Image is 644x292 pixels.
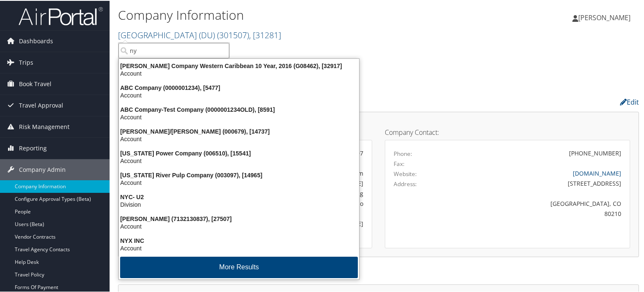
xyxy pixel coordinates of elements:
[118,5,465,23] h1: Company Information
[19,158,66,179] span: Company Admin
[454,208,622,217] div: 80210
[19,30,53,51] span: Dashboards
[19,94,63,115] span: Travel Approval
[114,200,364,208] div: Division
[394,169,417,177] label: Website:
[19,137,47,158] span: Reporting
[114,171,364,178] div: [US_STATE] River Pulp Company (003097), [14965]
[454,198,622,207] div: [GEOGRAPHIC_DATA], CO
[114,127,364,134] div: [PERSON_NAME]/[PERSON_NAME] (000679), [14737]
[19,5,103,25] img: airportal-logo.png
[114,134,364,142] div: Account
[217,29,249,40] span: ( 301507 )
[114,192,364,200] div: NYC- U2
[114,91,364,98] div: Account
[118,266,639,280] h2: Contracts:
[249,29,281,40] span: , [ 31281 ]
[394,149,412,157] label: Phone:
[114,214,364,222] div: [PERSON_NAME] (7132130837), [27507]
[569,148,621,157] div: [PHONE_NUMBER]
[118,29,281,40] a: [GEOGRAPHIC_DATA] (DU)
[394,179,417,187] label: Address:
[120,256,358,277] button: More Results
[114,236,364,244] div: NYX INC
[573,168,621,176] a: [DOMAIN_NAME]
[114,156,364,164] div: Account
[578,12,631,21] span: [PERSON_NAME]
[114,244,364,251] div: Account
[19,73,51,94] span: Book Travel
[114,83,364,91] div: ABC Company (0000001234), [5477]
[394,159,405,167] label: Fax:
[114,178,364,186] div: Account
[620,97,639,106] a: Edit
[19,116,70,137] span: Risk Management
[19,51,33,72] span: Trips
[114,149,364,156] div: [US_STATE] Power Company (006510), [15541]
[572,4,639,29] a: [PERSON_NAME]
[114,113,364,120] div: Account
[114,69,364,76] div: Account
[385,128,630,135] h4: Company Contact:
[114,61,364,69] div: [PERSON_NAME] Company Western Caribbean 10 Year, 2016 (G08462), [32917]
[114,222,364,229] div: Account
[114,105,364,113] div: ABC Company-Test Company (0000001234OLD), [8591]
[118,42,229,58] input: Search Accounts
[454,178,622,187] div: [STREET_ADDRESS]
